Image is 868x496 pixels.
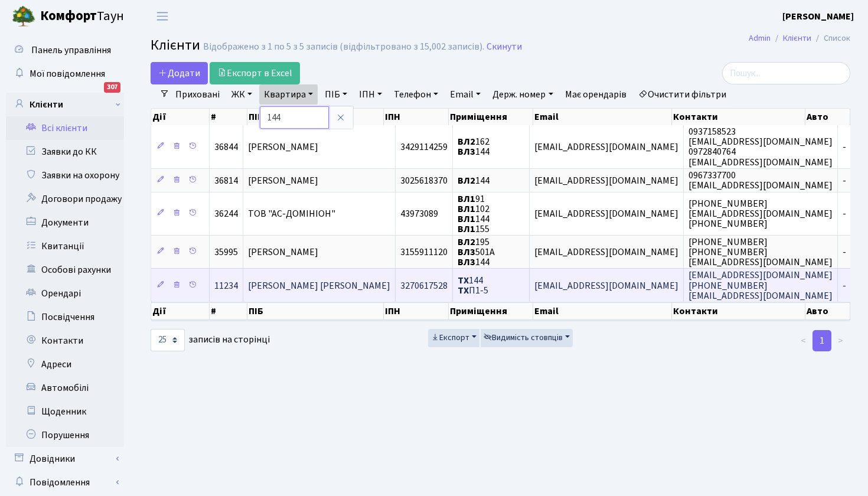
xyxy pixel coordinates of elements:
a: [PERSON_NAME] [782,9,854,24]
a: ІПН [354,84,387,105]
b: ВЛ3 [458,246,475,259]
span: - [843,279,846,292]
span: 144 [458,174,490,187]
th: Авто [805,109,850,125]
b: ВЛ1 [458,203,475,216]
a: Довідники [6,447,124,471]
a: Admin [749,32,771,44]
b: ВЛ2 [458,236,475,249]
a: Посвідчення [6,305,124,329]
span: Видимість стовпців [484,332,563,344]
th: Email [533,302,672,320]
span: [EMAIL_ADDRESS][DOMAIN_NAME] [534,141,678,154]
span: 36814 [214,174,238,187]
span: 3155911120 [400,246,448,259]
a: Приховані [171,84,224,105]
th: ІПН [384,302,448,320]
button: Переключити навігацію [148,6,177,26]
button: Експорт [428,329,479,347]
a: Квитанції [6,234,124,258]
b: ТХ [458,274,469,287]
b: ВЛ3 [458,146,475,159]
span: [PERSON_NAME] [PERSON_NAME] [248,279,390,292]
th: Приміщення [449,109,533,125]
span: [PERSON_NAME] [248,141,318,154]
a: Документи [6,211,124,234]
span: [EMAIL_ADDRESS][DOMAIN_NAME] [534,246,678,259]
b: ВЛ2 [458,174,475,187]
a: Особові рахунки [6,258,124,282]
label: записів на сторінці [151,329,270,351]
span: 11234 [214,279,238,292]
th: Приміщення [449,302,533,320]
span: 43973089 [400,207,438,220]
span: 35995 [214,246,238,259]
th: # [210,302,247,320]
a: Додати [151,62,208,84]
th: ІПН [384,109,448,125]
b: ВЛ1 [458,223,475,236]
th: Авто [805,302,850,320]
span: 36844 [214,141,238,154]
a: Клієнти [6,93,124,116]
b: ВЛ3 [458,256,475,269]
nav: breadcrumb [731,26,868,51]
a: 1 [812,330,831,351]
a: Адреси [6,353,124,376]
span: - [843,207,846,220]
a: Держ. номер [488,84,557,105]
span: 3025618370 [400,174,448,187]
span: [EMAIL_ADDRESS][DOMAIN_NAME] [534,279,678,292]
a: Всі клієнти [6,116,124,140]
span: 3270617528 [400,279,448,292]
span: 36244 [214,207,238,220]
th: Контакти [672,109,805,125]
span: [EMAIL_ADDRESS][DOMAIN_NAME] [534,207,678,220]
span: [EMAIL_ADDRESS][DOMAIN_NAME] [PHONE_NUMBER] [EMAIL_ADDRESS][DOMAIN_NAME] [688,269,833,302]
th: ПІБ [247,109,384,125]
span: [EMAIL_ADDRESS][DOMAIN_NAME] [534,174,678,187]
span: - [843,141,846,154]
th: ПІБ [247,302,384,320]
span: 3429114259 [400,141,448,154]
a: Автомобілі [6,376,124,400]
a: Договори продажу [6,187,124,211]
span: [PHONE_NUMBER] [PHONE_NUMBER] [EMAIL_ADDRESS][DOMAIN_NAME] [688,236,833,269]
span: Експорт [431,332,469,344]
span: 91 102 144 155 [458,192,490,236]
a: Заявки до КК [6,140,124,164]
span: - [843,174,846,187]
b: [PERSON_NAME] [782,10,854,23]
a: Скинути [487,41,522,53]
span: ТОВ "АС-ДОМІНІОН" [248,207,335,220]
span: - [843,246,846,259]
a: Телефон [389,84,443,105]
span: Таун [40,6,124,27]
span: Додати [158,67,200,80]
b: ТХ [458,284,469,297]
button: Видимість стовпців [481,329,573,347]
th: Дії [151,109,210,125]
span: 0967337700 [EMAIL_ADDRESS][DOMAIN_NAME] [688,169,833,192]
span: 195 501А 144 [458,236,495,269]
img: logo.png [12,5,35,28]
li: Список [811,32,850,45]
span: [PERSON_NAME] [248,174,318,187]
b: ВЛ1 [458,213,475,226]
b: Комфорт [40,6,97,25]
a: Клієнти [783,32,811,44]
a: Щоденник [6,400,124,423]
span: Мої повідомлення [30,67,105,80]
a: Повідомлення [6,471,124,494]
a: ПІБ [320,84,352,105]
a: Мої повідомлення307 [6,62,124,86]
div: Відображено з 1 по 5 з 5 записів (відфільтровано з 15,002 записів). [203,41,484,53]
a: Контакти [6,329,124,353]
input: Пошук... [722,62,850,84]
span: [PERSON_NAME] [248,246,318,259]
span: Клієнти [151,35,200,56]
a: Має орендарів [560,84,631,105]
span: 162 144 [458,135,490,158]
div: 307 [104,82,120,93]
a: Очистити фільтри [634,84,731,105]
